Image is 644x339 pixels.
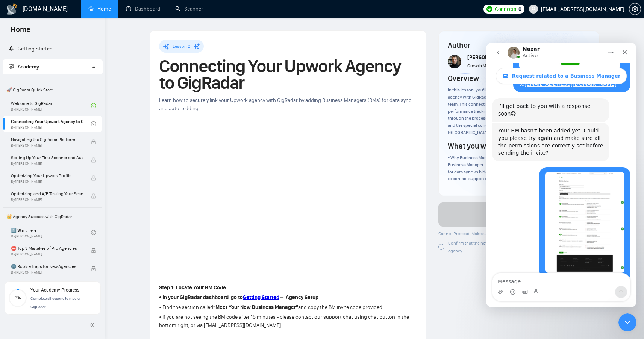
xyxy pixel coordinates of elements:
[91,139,96,144] span: lock
[11,263,83,270] span: 🌚 Rookie Traps for New Agencies
[495,5,517,13] span: Connects:
[618,313,636,331] iframe: Intercom live chat
[11,190,83,198] span: Optimizing and A/B Testing Your Scanner for Better Results
[11,224,91,241] a: 1️⃣ Start HereBy[PERSON_NAME]
[438,202,600,227] button: Next
[9,295,27,300] span: 3%
[629,3,641,15] button: setting
[448,141,515,151] h4: What you will learn ?
[11,97,91,114] a: Welcome to GigRadarBy[PERSON_NAME]
[11,198,83,202] span: By [PERSON_NAME]
[448,40,590,50] h4: Author
[11,252,83,257] span: By [PERSON_NAME]
[629,6,641,12] a: setting
[159,284,226,291] strong: Step 1: Locate Your BM Code
[159,313,417,330] p: • If you are not seeing the BM code after 15 minutes - please contact our support chat using chat...
[11,143,83,148] span: By [PERSON_NAME]
[448,55,461,68] img: vlad-t.jpg
[5,24,36,40] span: Home
[91,103,96,108] span: check-circle
[9,46,53,52] a: rocketGetting Started
[448,87,590,136] div: In this lesson, you’ll complete the crucial first step of linking your Upwork agency with GigRada...
[3,41,102,56] li: Getting Started
[438,231,582,236] span: Cannot Proceed! Make sure Homework are completed before clicking Next:
[18,64,39,70] span: Academy
[91,121,96,126] span: check-circle
[213,304,298,310] strong: “Meet Your New Business Manager”
[173,44,190,49] span: Lesson 2
[88,6,111,12] a: homeHome
[629,6,641,12] span: setting
[11,154,83,161] span: Setting Up Your First Scanner and Auto-Bidder
[11,270,83,275] span: By [PERSON_NAME]
[11,136,83,143] span: Navigating the GigRadar Platform
[159,97,411,112] span: Learn how to securely link your Upwork agency with GigRadar by adding Business Managers (BMs) for...
[448,154,590,182] div: • Why Business Managers are needed for integration • How to add a Business Manager to your Upwork...
[243,294,279,301] a: Getting Started
[11,179,83,184] span: By [PERSON_NAME]
[467,54,506,61] span: [PERSON_NAME]
[91,248,96,253] span: lock
[3,209,102,224] span: 👑 Agency Success with GigRadar
[531,6,536,12] span: user
[6,3,18,15] img: logo
[467,63,500,68] span: Growth Manager
[9,64,39,70] span: Academy
[11,245,83,252] span: ⛔ Top 3 Mistakes of Pro Agencies
[91,266,96,271] span: lock
[91,230,96,235] span: check-circle
[159,294,243,301] strong: • In your GigRadar dashboard, go to
[486,6,492,12] img: upwork-logo.png
[91,193,96,199] span: lock
[9,64,14,69] span: fund-projection-screen
[518,5,521,13] span: 0
[3,82,102,97] span: 🚀 GigRadar Quick Start
[159,293,417,302] p: .
[126,6,160,12] a: dashboardDashboard
[91,157,96,163] span: lock
[159,303,417,312] p: • Find the section called and copy the BM invite code provided.
[30,296,80,309] span: Complete all lessons to master GigRadar.
[279,294,318,301] strong: → Agency Setup
[11,116,91,132] a: Connecting Your Upwork Agency to GigRadarBy[PERSON_NAME]
[30,287,79,293] span: Your Academy Progress
[159,58,417,91] h1: Connecting Your Upwork Agency to GigRadar
[175,6,203,12] a: searchScanner
[486,43,636,307] iframe: To enrich screen reader interactions, please activate Accessibility in Grammarly extension settings
[89,321,97,329] span: double-left
[448,240,591,254] span: Confirm that the new BM was added to your GigRadar account and Upwork agency
[448,73,479,84] h4: Overview
[11,172,83,179] span: Optimizing Your Upwork Profile
[91,175,96,181] span: lock
[11,161,83,166] span: By [PERSON_NAME]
